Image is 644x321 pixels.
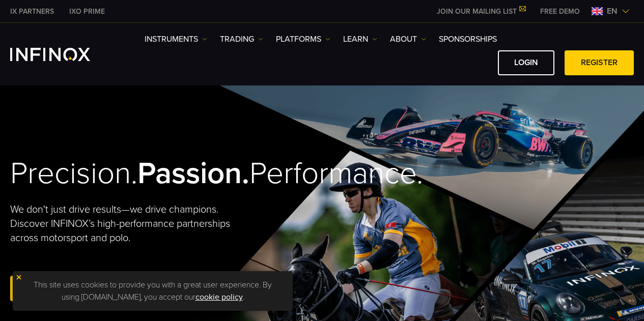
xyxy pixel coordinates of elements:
[429,7,533,16] a: JOIN OUR MAILING LIST
[533,6,587,17] a: INFINOX MENU
[220,33,263,45] a: TRADING
[10,48,114,61] a: INFINOX Logo
[195,292,243,302] a: cookie policy
[498,50,554,75] a: LOGIN
[15,274,22,281] img: yellow close icon
[145,33,207,45] a: Instruments
[439,33,497,45] a: SPONSORSHIPS
[3,6,62,17] a: INFINOX
[62,6,113,17] a: INFINOX
[390,33,426,45] a: ABOUT
[18,276,288,306] p: This site uses cookies to provide you with a great user experience. By using [DOMAIN_NAME], you a...
[10,202,235,245] p: We don't just drive results—we drive champions. Discover INFINOX’s high-performance partnerships ...
[343,33,377,45] a: Learn
[137,155,249,192] strong: Passion.
[10,276,79,301] a: REGISTER
[603,5,622,17] span: en
[10,155,291,192] h2: Precision. Performance.
[276,33,330,45] a: PLATFORMS
[565,50,634,75] a: REGISTER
